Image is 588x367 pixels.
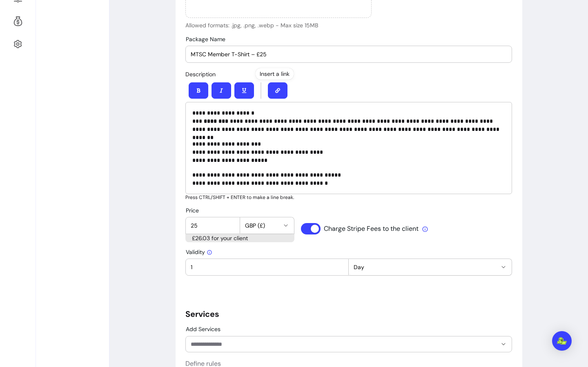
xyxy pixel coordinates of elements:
a: Refer & Earn [10,11,26,31]
div: £26.03 for your client [185,234,294,242]
span: Validity [186,248,212,256]
p: Allowed formats: .jpg, .png, .webp - Max size 15MB [185,21,372,29]
label: Add Services [186,325,224,333]
a: Settings [10,34,26,54]
button: GBP (£) [240,217,294,234]
div: Open Intercom Messenger [552,331,572,351]
h5: Services [185,308,512,320]
input: Validity [191,263,343,271]
div: Insert a link [256,68,294,80]
span: GBP (£) [245,221,280,230]
input: Add Services [191,340,484,348]
button: Show suggestions [497,338,510,351]
span: Day [354,263,497,271]
input: Package Name [191,50,507,58]
button: Day [349,259,512,275]
p: Press CTRL/SHIFT + ENTER to make a line break. [185,194,512,201]
input: Price [191,221,235,230]
input: Charge Stripe Fees to the client [301,223,419,234]
span: Description [185,71,216,78]
span: Price [186,207,199,214]
span: Package Name [186,35,225,43]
